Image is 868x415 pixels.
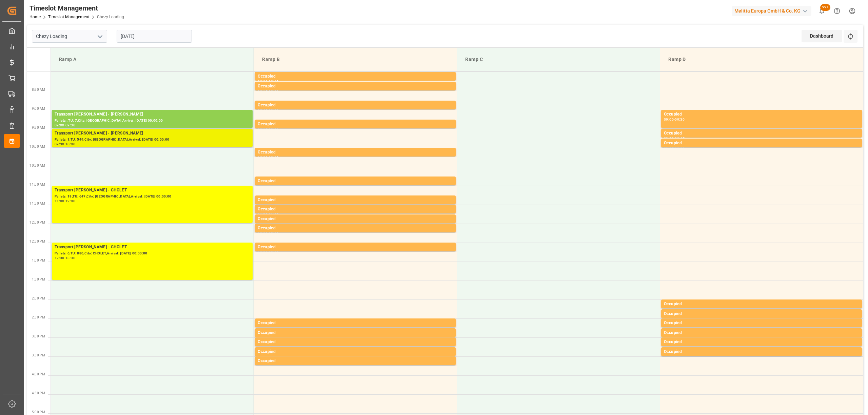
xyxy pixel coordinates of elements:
[258,330,453,336] div: Occupied
[675,336,685,339] div: 15:00
[55,124,64,127] div: 09:00
[258,109,268,112] div: 08:45
[664,336,674,339] div: 14:45
[666,53,857,66] div: Ramp D
[29,3,124,13] div: Timeslot Management
[664,147,674,150] div: 09:45
[674,317,675,320] div: -
[32,88,45,91] span: 8:30 AM
[269,336,278,339] div: 15:00
[674,147,675,150] div: -
[268,346,269,349] div: -
[664,327,674,330] div: 14:30
[268,156,269,159] div: -
[48,15,90,19] a: Timeslot Management
[258,156,268,159] div: 10:00
[55,244,250,251] div: Transport [PERSON_NAME] - CHOLET
[32,107,45,110] span: 9:00 AM
[664,140,859,147] div: Occupied
[258,358,453,365] div: Occupied
[675,118,685,121] div: 09:30
[664,111,859,118] div: Occupied
[674,327,675,330] div: -
[268,223,269,226] div: -
[258,197,453,204] div: Occupied
[64,143,65,146] div: -
[258,178,453,185] div: Occupied
[732,4,814,17] button: Melitta Europa GmbH & Co. KG
[269,128,278,131] div: 09:30
[268,251,269,254] div: -
[268,365,269,368] div: -
[269,90,278,93] div: 08:30
[258,365,268,368] div: 15:30
[269,251,278,254] div: 12:45
[55,143,64,146] div: 09:30
[814,3,829,19] button: show 100 new notifications
[269,80,278,83] div: 08:15
[268,80,269,83] div: -
[29,145,45,148] span: 10:00 AM
[258,339,453,346] div: Occupied
[674,336,675,339] div: -
[29,15,41,19] a: Home
[268,128,269,131] div: -
[258,185,268,188] div: 10:45
[32,126,45,129] span: 9:30 AM
[664,330,859,336] div: Occupied
[32,30,107,43] input: Type to search/select
[258,102,453,109] div: Occupied
[117,30,192,43] input: DD-MM-YYYY
[29,164,45,167] span: 10:30 AM
[65,200,75,203] div: 12:00
[32,353,45,357] span: 3:30 PM
[258,320,453,327] div: Occupied
[675,327,685,330] div: 14:45
[29,202,45,205] span: 11:30 AM
[258,73,453,80] div: Occupied
[55,137,250,143] div: Pallets: 1,TU: 549,City: [GEOGRAPHIC_DATA],Arrival: [DATE] 00:00:00
[664,346,674,349] div: 15:00
[64,124,65,127] div: -
[664,118,674,121] div: 09:00
[32,334,45,338] span: 3:00 PM
[268,232,269,235] div: -
[55,251,250,256] div: Pallets: 6,TU: 880,City: CHOLET,Arrival: [DATE] 00:00:00
[32,315,45,319] span: 2:30 PM
[269,355,278,358] div: 15:30
[675,355,685,358] div: 15:30
[32,296,45,300] span: 2:00 PM
[269,223,278,226] div: 12:00
[664,317,674,320] div: 14:15
[675,147,685,150] div: 10:00
[258,251,268,254] div: 12:30
[55,118,250,124] div: Pallets: ,TU: 7,City: [GEOGRAPHIC_DATA],Arrival: [DATE] 00:00:00
[258,206,453,213] div: Occupied
[268,90,269,93] div: -
[55,194,250,200] div: Pallets: 19,TU: 647,City: [GEOGRAPHIC_DATA],Arrival: [DATE] 00:00:00
[64,200,65,203] div: -
[462,53,654,66] div: Ramp C
[258,244,453,251] div: Occupied
[820,4,830,11] span: 99+
[65,124,75,127] div: 09:30
[268,327,269,330] div: -
[55,187,250,194] div: Transport [PERSON_NAME] - CHOLET
[664,311,859,317] div: Occupied
[55,200,64,203] div: 11:00
[55,111,250,118] div: Transport [PERSON_NAME] - [PERSON_NAME]
[664,130,859,137] div: Occupied
[269,346,278,349] div: 15:15
[95,31,105,42] button: open menu
[269,204,278,207] div: 11:30
[258,204,268,207] div: 11:15
[664,349,859,355] div: Occupied
[258,80,268,83] div: 08:00
[269,213,278,216] div: 11:45
[674,355,675,358] div: -
[258,225,453,232] div: Occupied
[258,336,268,339] div: 14:45
[258,128,268,131] div: 09:15
[56,53,248,66] div: Ramp A
[675,346,685,349] div: 15:15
